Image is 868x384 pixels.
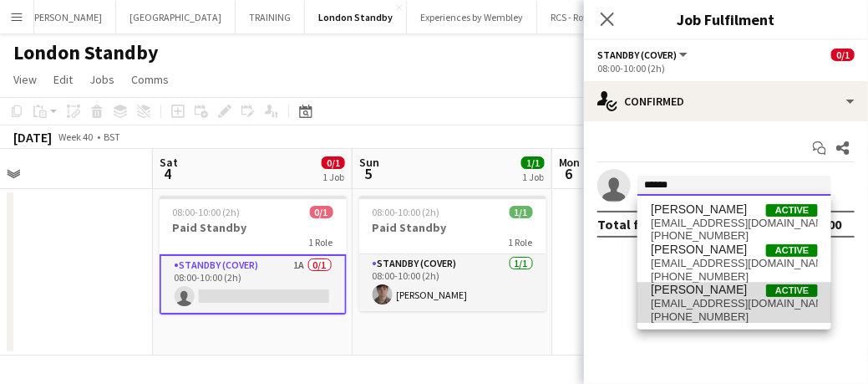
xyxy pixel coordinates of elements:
span: Week 40 [55,131,97,143]
button: Standby (cover) [597,49,690,61]
h3: Job Fulfilment [584,8,868,30]
a: Comms [124,69,175,90]
span: Active [766,284,818,297]
button: TRAINING [236,1,305,33]
span: Mon [559,155,581,170]
span: Isabel Rodriguez [651,243,747,257]
span: 08:00-10:00 (2h) [173,206,241,218]
span: 1 Role [509,236,533,248]
span: Isabel Cairns [651,202,747,217]
app-card-role: Standby (cover)1A0/108:00-10:00 (2h) [160,254,347,315]
span: 4 [157,164,178,183]
span: 08:00-10:00 (2h) [373,206,440,218]
span: izzy.cairns@hotmail.co.uk [651,217,818,230]
span: Jobs [89,72,114,87]
span: Sun [359,155,379,170]
span: +447896468790 [651,270,818,284]
span: Comms [131,72,169,87]
button: RCS - Royal College of Surgeons [537,1,693,33]
div: [DATE] [13,129,52,146]
span: Active [766,204,818,217]
app-job-card: 08:00-10:00 (2h)0/1Paid Standby1 RoleStandby (cover)1A0/108:00-10:00 (2h) [160,196,347,315]
button: Experiences by Wembley [407,1,537,33]
div: 08:00-10:00 (2h) [597,62,855,74]
app-job-card: 08:00-10:00 (2h)1/1Paid Standby1 RoleStandby (cover)1/108:00-10:00 (2h)[PERSON_NAME] [359,196,546,311]
span: Standby (cover) [597,49,677,61]
div: 1 Job [522,171,544,183]
span: +447549411918 [651,229,818,243]
div: Total fee [597,216,654,233]
span: Sat [160,155,178,170]
span: 0/1 [831,49,855,61]
span: 1 Role [309,236,333,248]
h3: Paid Standby [160,220,347,235]
app-card-role: Standby (cover)1/108:00-10:00 (2h)[PERSON_NAME] [359,254,546,311]
button: [GEOGRAPHIC_DATA] [116,1,236,33]
span: 1/1 [521,156,545,169]
span: Edit [53,72,73,87]
span: 1/1 [510,206,533,218]
a: View [7,69,43,90]
span: +4407880791034 [651,310,818,324]
span: 5 [357,164,379,183]
span: Isabella Stevenson-Olds [651,283,747,297]
span: izzyS-O@hotmail.co.uk [651,297,818,310]
button: London Standby [305,1,407,33]
div: Confirmed [584,81,868,121]
span: Active [766,244,818,257]
span: 0/1 [310,206,333,218]
div: BST [104,131,120,143]
div: 1 Job [322,171,344,183]
span: cavyqueen@icloud.com [651,257,818,270]
a: Jobs [83,69,121,90]
h1: London Standby [13,40,159,65]
span: View [13,72,37,87]
h3: Paid Standby [359,220,546,235]
a: Edit [47,69,79,90]
span: 0/1 [322,156,345,169]
span: 6 [556,164,581,183]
